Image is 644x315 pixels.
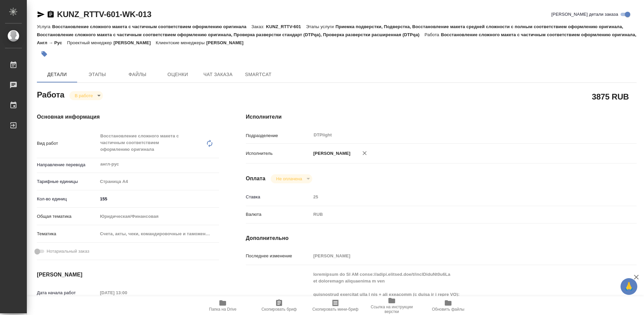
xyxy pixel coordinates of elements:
h4: Оплата [246,175,266,183]
p: Заказ: [252,24,266,29]
p: Работа [425,32,441,37]
a: KUNZ_RTTV-601-WK-013 [57,10,151,19]
p: [PERSON_NAME] [113,40,156,45]
button: Не оплачена [274,176,304,182]
p: Проектный менеджер [67,40,113,45]
p: Ставка [246,194,311,200]
p: Направление перевода [37,162,98,168]
span: SmartCat [242,70,274,79]
p: Последнее изменение [246,253,311,259]
h2: 3875 RUB [592,91,629,102]
div: В работе [69,91,103,100]
h4: [PERSON_NAME] [37,271,219,279]
p: Услуга [37,24,52,29]
button: Скопировать бриф [251,296,307,315]
button: Удалить исполнителя [357,146,372,161]
span: Обновить файлы [432,307,465,312]
span: Оценки [162,70,194,79]
h4: Основная информация [37,113,219,121]
p: Тарифные единицы [37,178,98,185]
div: RUB [311,209,604,220]
input: ✎ Введи что-нибудь [98,194,219,204]
p: KUNZ_RTTV-601 [266,24,306,29]
button: В работе [73,93,95,99]
p: Валюта [246,211,311,218]
p: Клиентские менеджеры [156,40,206,45]
span: Папка на Drive [209,307,236,312]
p: Восстановление сложного макета с частичным соответствием оформлению оригинала [52,24,251,29]
span: Детали [41,70,73,79]
div: Страница А4 [98,176,219,187]
span: Ссылка на инструкции верстки [368,305,416,314]
p: Вид работ [37,140,98,147]
p: Этапы услуги [306,24,335,29]
button: 🙏 [621,278,637,295]
button: Скопировать ссылку для ЯМессенджера [37,10,45,18]
div: Юридическая/Финансовая [98,211,219,222]
span: 🙏 [623,279,635,294]
p: Подразделение [246,132,311,139]
p: Исполнитель [246,150,311,157]
h2: Работа [37,88,64,100]
input: Пустое поле [311,192,604,202]
button: Добавить тэг [37,47,52,61]
button: Ссылка на инструкции верстки [364,296,420,315]
span: Файлы [121,70,154,79]
input: Пустое поле [98,288,156,298]
button: Скопировать ссылку [47,10,55,18]
h4: Исполнители [246,113,637,121]
p: Общая тематика [37,213,98,220]
div: Счета, акты, чеки, командировочные и таможенные документы [98,228,219,240]
p: Дата начала работ [37,290,98,296]
span: [PERSON_NAME] детали заказа [551,11,618,18]
p: Тематика [37,231,98,237]
span: Этапы [81,70,113,79]
p: Кол-во единиц [37,196,98,202]
span: Скопировать бриф [261,307,297,312]
div: В работе [271,174,312,183]
h4: Дополнительно [246,234,637,242]
span: Нотариальный заказ [47,248,89,255]
p: [PERSON_NAME] [206,40,249,45]
span: Скопировать мини-бриф [312,307,358,312]
input: Пустое поле [311,251,604,261]
button: Скопировать мини-бриф [307,296,364,315]
button: Папка на Drive [195,296,251,315]
button: Обновить файлы [420,296,476,315]
p: [PERSON_NAME] [311,150,351,157]
span: Чат заказа [202,70,234,79]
